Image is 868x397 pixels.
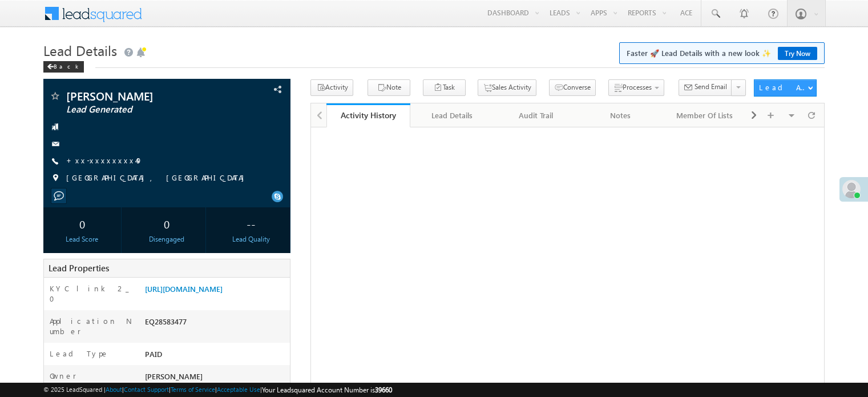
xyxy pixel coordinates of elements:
span: Your Leadsquared Account Number is [262,386,392,394]
label: Application Number [50,316,133,336]
a: Terms of Service [171,386,215,393]
span: © 2025 LeadSquared | | | | | [43,384,392,395]
div: Audit Trail [504,109,568,122]
label: Owner [50,371,76,381]
button: Activity [310,79,353,96]
div: 0 [46,213,118,234]
div: Notes [588,109,652,122]
span: [PERSON_NAME] [145,371,203,381]
span: Send Email [695,82,727,92]
a: About [106,386,122,393]
a: Notes [579,103,663,127]
div: Lead Score [46,234,118,244]
div: Activity History [335,110,402,121]
span: 39660 [375,386,392,394]
span: Faster 🚀 Lead Details with a new look ✨ [627,47,817,59]
a: Try Now [778,47,817,60]
span: Lead Details [43,41,117,59]
button: Converse [549,79,596,96]
span: [GEOGRAPHIC_DATA], [GEOGRAPHIC_DATA] [66,173,250,184]
div: 0 [131,213,203,234]
button: Send Email [679,79,732,96]
div: Lead Actions [759,82,808,93]
a: Acceptable Use [217,386,260,393]
div: Member Of Lists [672,109,737,122]
div: Lead Details [419,109,484,122]
div: Disengaged [131,234,203,244]
label: KYC link 2_0 [50,283,133,304]
div: PAID [142,348,290,364]
span: Lead Generated [66,104,219,115]
span: [PERSON_NAME] [66,90,219,102]
div: Back [43,61,84,73]
div: -- [215,213,287,234]
button: Lead Actions [754,79,817,97]
label: Lead Type [50,348,109,359]
a: Contact Support [124,386,169,393]
span: Lead Properties [49,262,109,274]
button: Sales Activity [478,79,536,96]
a: Audit Trail [495,103,579,127]
button: Note [368,79,410,96]
a: Member Of Lists [663,103,747,127]
div: EQ28583477 [142,316,290,332]
div: Lead Quality [215,234,287,244]
a: +xx-xxxxxxxx49 [66,155,143,165]
a: Lead Details [410,103,494,127]
button: Processes [608,79,664,96]
a: [URL][DOMAIN_NAME] [145,284,223,294]
a: Back [43,61,90,70]
button: Task [423,79,466,96]
span: Processes [623,83,652,91]
a: Activity History [326,103,410,127]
